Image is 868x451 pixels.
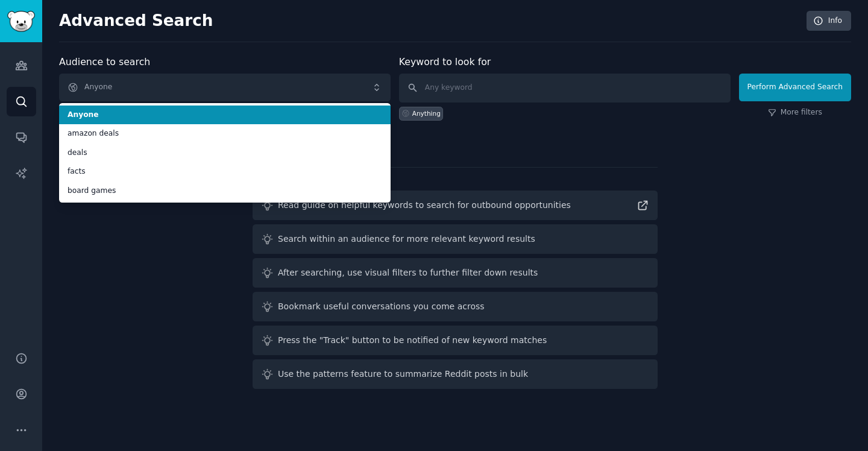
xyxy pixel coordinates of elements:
[399,74,731,102] input: Any keyword
[68,110,382,121] span: Anyone
[807,11,851,31] a: Info
[59,56,150,68] label: Audience to search
[68,128,382,139] span: amazon deals
[278,300,485,313] div: Bookmark useful conversations you come across
[278,199,571,212] div: Read guide on helpful keywords to search for outbound opportunities
[739,74,851,101] button: Perform Advanced Search
[278,266,538,279] div: After searching, use visual filters to further filter down results
[768,107,822,118] a: More filters
[68,186,382,197] span: board games
[59,74,391,101] button: Anyone
[399,56,491,68] label: Keyword to look for
[412,109,441,118] div: Anything
[278,334,547,347] div: Press the "Track" button to be notified of new keyword matches
[7,11,35,32] img: GummySearch logo
[278,233,535,245] div: Search within an audience for more relevant keyword results
[278,368,528,380] div: Use the patterns feature to summarize Reddit posts in bulk
[68,166,382,177] span: facts
[59,11,800,31] h2: Advanced Search
[68,148,382,159] span: deals
[59,103,391,203] ul: Anyone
